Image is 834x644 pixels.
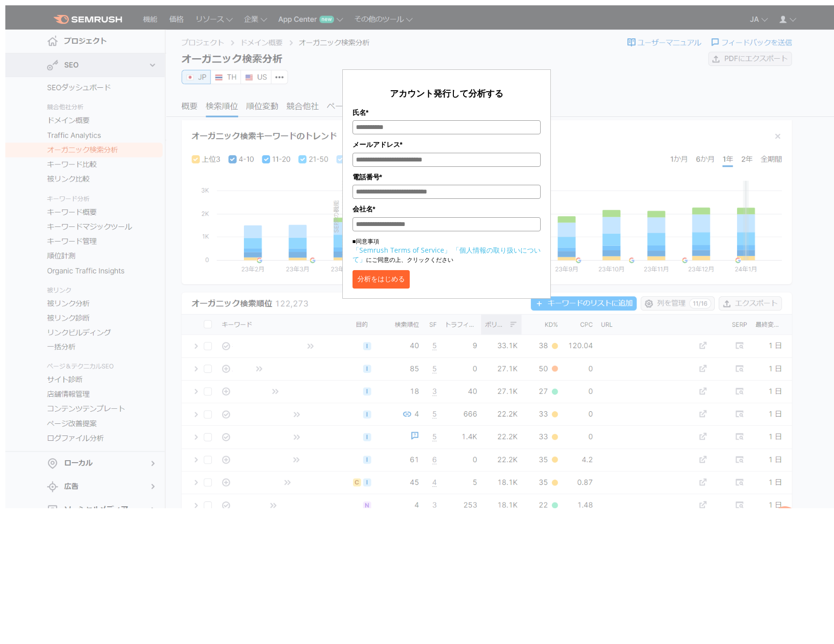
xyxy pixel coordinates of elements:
[353,245,451,255] a: 「Semrush Terms of Service」
[353,139,541,150] label: メールアドレス*
[353,270,410,289] button: 分析をはじめる
[353,172,541,182] label: 電話番号*
[353,245,541,264] a: 「個人情報の取り扱いについて」
[353,237,541,264] p: ■同意事項 にご同意の上、クリックください
[390,87,503,99] span: アカウント発行して分析する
